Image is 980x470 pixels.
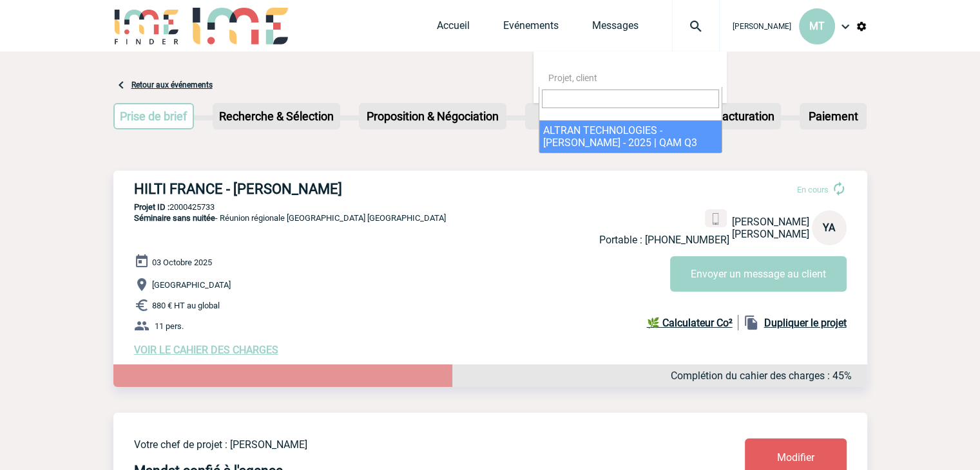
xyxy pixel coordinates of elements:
[599,234,729,246] p: Portable : [PHONE_NUMBER]
[134,438,669,451] p: Votre chef de projet : [PERSON_NAME]
[152,280,231,290] span: [GEOGRAPHIC_DATA]
[732,228,809,240] span: [PERSON_NAME]
[801,104,865,128] p: Paiement
[115,104,193,128] p: Prise de brief
[670,256,847,292] button: Envoyer un message au client
[152,258,212,267] span: 03 Octobre 2025
[711,104,780,128] p: Facturation
[134,213,215,223] span: Séminaire sans nuitée
[134,202,169,212] b: Projet ID :
[777,451,814,464] span: Modifier
[764,317,847,329] b: Dupliquer le projet
[744,315,759,330] img: file_copy-black-24dp.png
[214,104,339,128] p: Recherche & Sélection
[797,185,829,194] span: En cours
[647,317,733,329] b: 🌿 Calculateur Co²
[809,20,825,32] span: MT
[437,19,470,37] a: Accueil
[155,321,184,331] span: 11 pers.
[113,202,867,212] p: 2000425733
[526,104,591,128] p: Devis
[539,120,722,153] li: ALTRAN TECHNOLOGIES - [PERSON_NAME] - 2025 | QAM Q3
[503,19,559,37] a: Evénements
[733,22,791,31] span: [PERSON_NAME]
[710,213,722,225] img: portable.png
[152,301,220,310] span: 880 € HT au global
[360,104,505,128] p: Proposition & Négociation
[592,19,639,37] a: Messages
[134,344,278,356] a: VOIR LE CAHIER DES CHARGES
[134,181,521,197] h3: HILTI FRANCE - [PERSON_NAME]
[647,315,738,330] a: 🌿 Calculateur Co²
[134,213,446,223] span: - Réunion régionale [GEOGRAPHIC_DATA] [GEOGRAPHIC_DATA]
[131,80,213,89] a: Retour aux événements
[113,8,180,44] img: IME-Finder
[732,216,809,228] span: [PERSON_NAME]
[823,221,835,234] span: YA
[548,73,597,83] span: Projet, client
